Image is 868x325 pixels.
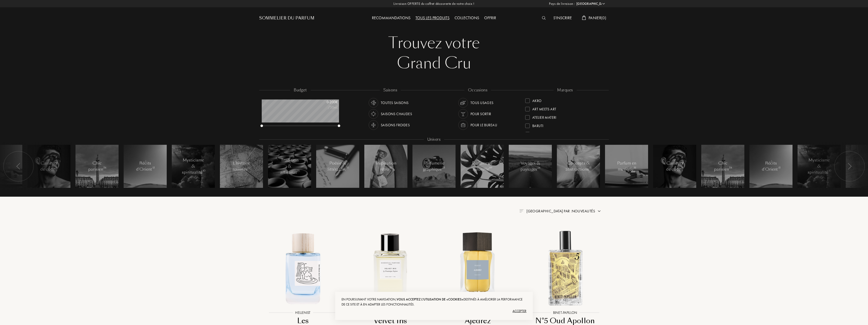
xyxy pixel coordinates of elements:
[729,166,732,170] span: 34
[259,15,314,21] a: Sommelier du Parfum
[312,99,338,105] div: 0 - 200 €
[442,166,445,170] span: 23
[532,130,557,137] div: Binet-Papillon
[537,166,540,170] span: 24
[482,15,499,22] div: Offrir
[532,121,543,128] div: Baruti
[532,96,542,103] div: Akro
[248,166,251,170] span: 12
[582,15,586,20] img: cart_white.svg
[312,105,338,110] div: /50mL
[297,169,299,173] span: 71
[346,166,349,170] span: 15
[470,120,497,130] div: Pour le bureau
[565,160,591,172] div: Concepts & abstractions
[203,169,205,173] span: 10
[413,15,452,22] div: Tous les produits
[482,15,499,21] a: Offrir
[616,160,637,172] div: Parfum en musique
[542,16,546,20] img: search_icn_white.svg
[460,110,467,117] img: usage_occasion_party_white.svg
[664,160,686,172] div: Casseurs de code
[182,157,205,175] div: Mysticisme & spiritualité
[470,98,494,108] div: Tous usages
[290,87,311,93] div: budget
[464,87,491,93] div: occasions
[589,15,606,21] span: Panier ( 0 )
[520,160,541,172] div: Voyages & paysages
[369,15,413,22] div: Recommandations
[460,99,467,106] img: usage_occasion_all_white.svg
[554,87,576,93] div: marques
[471,160,493,172] div: Parfumerie naturelle
[152,166,155,170] span: 13
[551,15,574,22] div: S'inscrire
[381,98,409,108] div: Toutes saisons
[470,109,491,119] div: Pour sortir
[327,160,349,172] div: Poésie & littérature
[375,160,397,172] div: Inspiration rétro
[231,160,252,172] div: L'histoire revisitée
[532,105,556,112] div: Art Meets Art
[381,120,410,130] div: Saisons froides
[438,229,517,307] img: Ajedrez Frassai
[263,53,605,73] div: Grand Cru
[370,121,377,129] img: usage_season_cold_white.svg
[263,33,605,53] div: Trouvez votre
[103,166,106,170] span: 34
[423,160,445,172] div: Parfumerie graphique
[489,166,492,170] span: 49
[370,110,377,117] img: usage_season_hot_white.svg
[452,15,482,22] div: Collections
[532,113,556,120] div: Atelier Materi
[86,160,108,172] div: Chic parisien
[760,160,782,172] div: Récits d'Orient
[342,297,526,307] div: En poursuivant votre navigation, destinés à améliorer la performance de ce site et à en adapter l...
[847,163,852,170] img: arr_left.svg
[519,209,523,212] img: filter_by.png
[351,229,430,307] img: Velvet Iris Essential Parfums
[597,209,601,213] img: arrow.png
[342,307,526,315] div: Accepter
[370,99,377,106] img: usage_season_average_white.svg
[551,15,574,21] a: S'inscrire
[460,121,467,129] img: usage_occasion_work_white.svg
[135,160,156,172] div: Récits d'Orient
[634,166,636,170] span: 18
[380,87,401,93] div: saisons
[389,166,392,170] span: 37
[526,209,595,214] span: [GEOGRAPHIC_DATA] par : Nouveautés
[397,297,463,301] span: vous acceptez l'utilisation de «cookies»
[16,163,21,170] img: arr_left.svg
[452,15,482,21] a: Collections
[279,157,300,175] div: Tradition & artisanat
[589,166,592,170] span: 13
[681,166,684,170] span: 14
[381,109,412,119] div: Saisons chaudes
[778,166,781,170] span: 13
[712,160,734,172] div: Chic parisien
[413,15,452,21] a: Tous les produits
[549,1,575,6] span: Pays de livraison :
[526,229,605,307] img: N°5 Oud Apollon Binet-Papillon
[369,15,413,21] a: Recommandations
[263,229,342,307] img: Les Dieux aux Bains Hellenist
[424,137,444,143] div: Univers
